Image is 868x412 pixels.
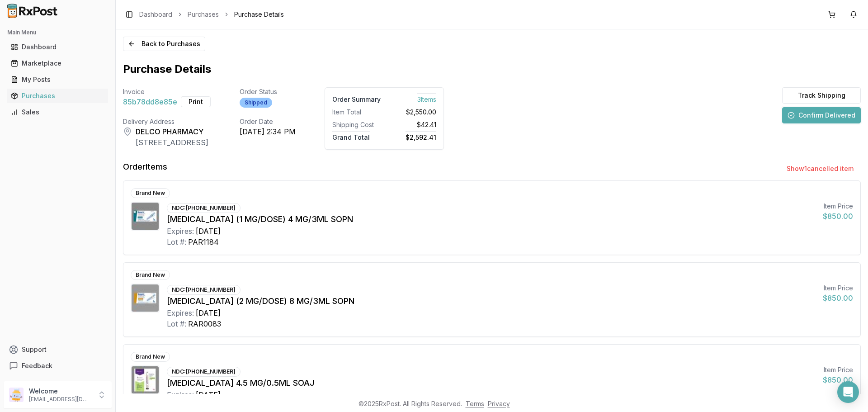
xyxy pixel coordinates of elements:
[196,308,221,318] div: [DATE]
[782,107,861,123] button: Confirm Delivered
[123,37,205,51] button: Back to Purchases
[240,98,272,108] div: Shipped
[167,226,194,237] div: Expires:
[167,377,816,389] div: [MEDICAL_DATA] 4.5 MG/0.5ML SOAJ
[123,96,177,107] span: 85b78dd8e85e
[123,62,861,76] h1: Purchase Details
[139,10,172,19] a: Dashboard
[234,10,284,19] span: Purchase Details
[332,131,370,141] span: Grand Total
[779,161,861,177] button: Show1cancelled item
[7,55,108,71] a: Marketplace
[466,400,484,407] a: Terms
[332,120,381,129] div: Shipping Cost
[488,400,510,407] a: Privacy
[823,211,853,222] div: $850.00
[7,71,108,88] a: My Posts
[132,284,159,312] img: Ozempic (2 MG/DOSE) 8 MG/3ML SOPN
[123,87,211,96] div: Invoice
[167,308,194,318] div: Expires:
[132,203,159,230] img: Ozempic (1 MG/DOSE) 4 MG/3ML SOPN
[823,365,853,374] div: Item Price
[22,361,52,370] span: Feedback
[823,284,853,293] div: Item Price
[181,96,211,107] button: Print
[11,75,104,84] div: My Posts
[11,108,104,117] div: Sales
[388,108,436,117] div: $2,550.00
[4,105,112,119] button: Sales
[123,117,211,126] div: Delivery Address
[131,188,170,198] div: Brand New
[167,203,241,213] div: NDC: [PHONE_NUMBER]
[823,293,853,303] div: $850.00
[240,87,296,96] div: Order Status
[132,366,159,393] img: Trulicity 4.5 MG/0.5ML SOAJ
[167,285,241,295] div: NDC: [PHONE_NUMBER]
[9,388,24,402] img: User avatar
[196,389,221,400] div: [DATE]
[388,120,436,129] div: $42.41
[7,88,108,104] a: Purchases
[11,59,104,68] div: Marketplace
[29,396,92,403] p: [EMAIL_ADDRESS][DOMAIN_NAME]
[123,161,167,173] div: Order Items
[167,237,186,247] div: Lot #:
[11,91,104,100] div: Purchases
[837,381,859,403] div: Open Intercom Messenger
[823,374,853,385] div: $850.00
[7,29,108,36] h2: Main Menu
[167,295,816,308] div: [MEDICAL_DATA] (2 MG/DOSE) 8 MG/3ML SOPN
[196,226,221,237] div: [DATE]
[167,213,816,226] div: [MEDICAL_DATA] (1 MG/DOSE) 4 MG/3ML SOPN
[4,56,112,71] button: Marketplace
[188,10,219,19] a: Purchases
[29,387,92,396] p: Welcome
[7,104,108,120] a: Sales
[167,367,241,377] div: NDC: [PHONE_NUMBER]
[11,43,104,52] div: Dashboard
[188,318,221,329] div: RAR0083
[136,137,208,148] div: [STREET_ADDRESS]
[4,89,112,103] button: Purchases
[332,108,381,117] div: Item Total
[167,389,194,400] div: Expires:
[4,4,61,18] img: RxPost Logo
[131,352,170,362] div: Brand New
[131,270,170,280] div: Brand New
[167,318,186,329] div: Lot #:
[240,126,296,137] div: [DATE] 2:34 PM
[4,341,112,358] button: Support
[7,39,108,55] a: Dashboard
[4,358,112,374] button: Feedback
[782,87,861,104] button: Track Shipping
[332,95,381,104] div: Order Summary
[406,131,436,141] span: $2,592.41
[4,40,112,54] button: Dashboard
[417,93,436,103] span: 3 Item s
[4,72,112,87] button: My Posts
[136,126,208,137] div: DELCO PHARMACY
[823,202,853,211] div: Item Price
[240,117,296,126] div: Order Date
[139,10,284,19] nav: breadcrumb
[188,237,219,247] div: PAR1184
